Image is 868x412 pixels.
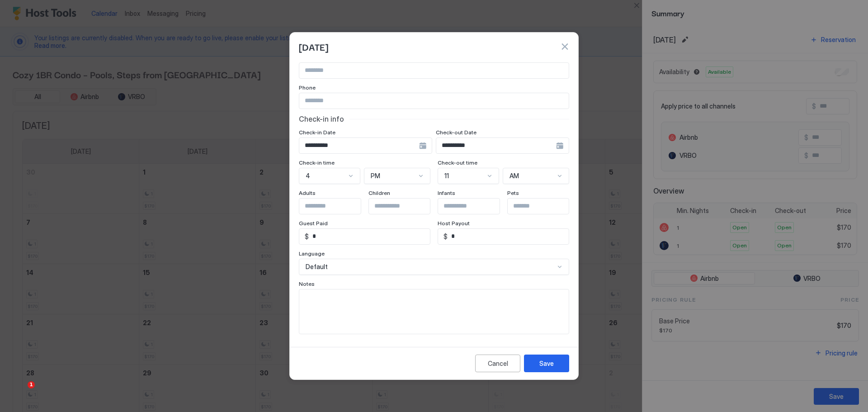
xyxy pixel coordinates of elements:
[299,114,344,123] span: Check-in info
[488,359,508,368] div: Cancel
[306,172,310,180] span: 4
[444,172,449,180] span: 11
[305,232,309,241] span: $
[299,63,569,78] input: Input Field
[438,199,512,214] input: Input Field
[539,359,554,368] div: Save
[299,84,316,91] span: Phone
[507,189,519,196] span: Pets
[299,93,569,109] input: Input Field
[9,381,31,403] iframe: Intercom live chat
[509,172,519,180] span: AM
[299,129,335,136] span: Check-in Date
[299,289,569,334] textarea: Input Field
[438,220,470,227] span: Host Payout
[371,172,380,180] span: PM
[299,40,328,53] span: [DATE]
[299,199,373,214] input: Input Field
[309,229,430,244] input: Input Field
[299,220,328,227] span: Guest Paid
[299,189,316,196] span: Adults
[524,355,569,372] button: Save
[508,199,582,214] input: Input Field
[438,189,455,196] span: Infants
[299,250,325,257] span: Language
[448,229,569,244] input: Input Field
[436,129,476,136] span: Check-out Date
[368,189,390,196] span: Children
[299,159,335,166] span: Check-in time
[443,232,448,241] span: $
[299,138,419,153] input: Input Field
[475,355,520,372] button: Cancel
[299,280,315,287] span: Notes
[306,263,328,271] span: Default
[436,138,556,153] input: Input Field
[369,199,443,214] input: Input Field
[28,381,35,388] span: 1
[438,159,477,166] span: Check-out time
